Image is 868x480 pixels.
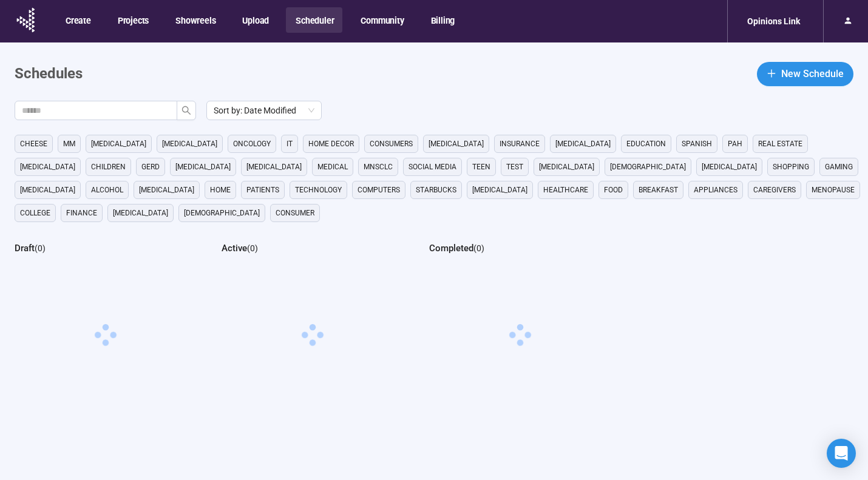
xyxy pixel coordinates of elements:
span: MM [63,138,75,150]
span: consumers [370,138,413,150]
span: appliances [694,184,737,196]
span: [DEMOGRAPHIC_DATA] [184,207,260,219]
span: ( 0 ) [35,243,46,253]
span: [MEDICAL_DATA] [539,161,594,173]
span: [MEDICAL_DATA] [472,184,527,196]
span: Food [604,184,623,196]
span: plus [767,69,776,78]
span: home decor [308,138,354,150]
span: [MEDICAL_DATA] [91,138,146,150]
span: gaming [825,161,853,173]
button: Upload [232,7,277,33]
span: breakfast [639,184,678,196]
span: PAH [728,138,742,150]
span: social media [409,161,456,173]
button: Showreels [166,7,224,33]
span: home [210,184,231,196]
button: search [177,101,196,120]
span: [MEDICAL_DATA] [20,184,75,196]
h2: Draft [15,243,35,254]
span: medical [317,161,348,173]
span: consumer [276,207,314,219]
span: college [20,207,50,219]
span: [MEDICAL_DATA] [429,138,484,150]
span: children [91,161,126,173]
h2: Active [222,243,247,254]
span: computers [358,184,400,196]
span: it [287,138,293,150]
button: Projects [108,7,157,33]
span: [DEMOGRAPHIC_DATA] [610,161,686,173]
span: technology [295,184,342,196]
h1: Schedules [15,63,83,86]
span: search [181,106,191,115]
span: Teen [472,161,490,173]
span: GERD [141,161,160,173]
span: Insurance [500,138,540,150]
span: Spanish [682,138,712,150]
span: [MEDICAL_DATA] [162,138,217,150]
span: menopause [812,184,855,196]
button: Create [56,7,100,33]
span: ( 0 ) [473,243,484,253]
button: plusNew Schedule [757,62,853,86]
span: [MEDICAL_DATA] [246,161,302,173]
span: ( 0 ) [247,243,258,253]
button: Community [351,7,412,33]
span: Sort by: Date Modified [214,101,314,120]
span: [MEDICAL_DATA] [555,138,611,150]
span: Patients [246,184,279,196]
span: real estate [758,138,802,150]
span: [MEDICAL_DATA] [20,161,75,173]
span: Test [506,161,523,173]
span: New Schedule [781,66,844,81]
span: shopping [773,161,809,173]
span: alcohol [91,184,123,196]
span: healthcare [543,184,588,196]
span: [MEDICAL_DATA] [175,161,231,173]
span: [MEDICAL_DATA] [139,184,194,196]
button: Billing [421,7,464,33]
span: cheese [20,138,47,150]
span: caregivers [753,184,796,196]
span: finance [66,207,97,219]
div: Opinions Link [740,10,807,33]
span: starbucks [416,184,456,196]
span: oncology [233,138,271,150]
div: Open Intercom Messenger [827,439,856,468]
h2: Completed [429,243,473,254]
span: education [626,138,666,150]
button: Scheduler [286,7,342,33]
span: [MEDICAL_DATA] [113,207,168,219]
span: mnsclc [364,161,393,173]
span: [MEDICAL_DATA] [702,161,757,173]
